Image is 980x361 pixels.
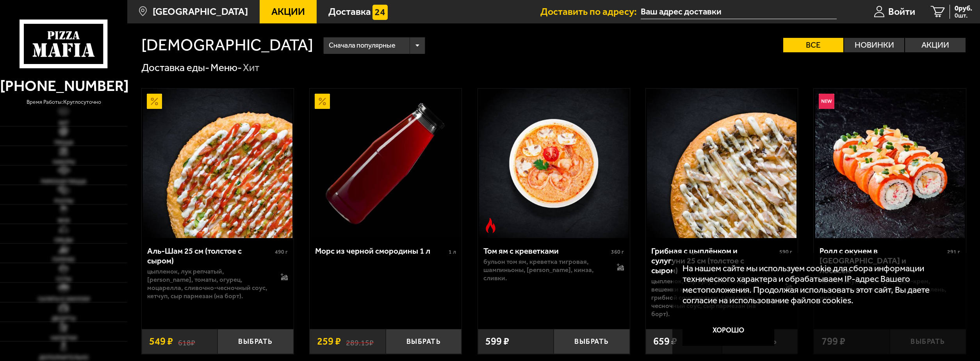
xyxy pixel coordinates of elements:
button: Выбрать [554,329,630,354]
span: Сначала популярные [329,36,396,55]
span: Супы [56,277,71,282]
span: 490 г [275,249,288,255]
div: Аль-Шам 25 см (толстое с сыром) [147,246,273,265]
span: Салаты и закуски [38,297,90,302]
p: На нашем сайте мы используем cookie для сбора информации технического характера и обрабатываем IP... [682,263,951,305]
div: Морс из черной смородины 1 л [315,246,446,256]
button: Выбрать [217,329,294,354]
span: Наборы [53,160,75,165]
span: Доставка [328,7,371,16]
span: Роллы [54,199,73,204]
p: бульон том ям, креветка тигровая, шампиньоны, [PERSON_NAME], кинза, сливки. [483,258,607,282]
img: Акционный [147,94,162,109]
p: цыпленок, лук репчатый, [PERSON_NAME], томаты, огурец, моцарелла, сливочно-чесночный соус, кетчуп... [147,267,271,300]
img: Том ям с креветками [479,89,629,238]
img: 15daf4d41897b9f0e9f617042186c801.svg [372,5,388,20]
span: 549 ₽ [149,336,173,347]
div: Ролл с окунем в [GEOGRAPHIC_DATA] и лососем [820,246,945,275]
span: 599 ₽ [485,336,509,347]
span: 0 руб. [955,5,972,12]
a: Меню- [210,62,242,74]
button: Выбрать [386,329,462,354]
label: Акции [905,38,965,52]
s: 618 ₽ [178,336,195,347]
h1: [DEMOGRAPHIC_DATA] [141,37,313,53]
span: 659 ₽ [653,336,677,347]
label: Все [783,38,843,52]
div: Хит [243,61,260,75]
span: Акции [271,7,305,16]
label: Новинки [844,38,904,52]
img: Морс из черной смородины 1 л [311,89,460,238]
span: 0 шт. [955,12,972,19]
span: Доставить по адресу: [540,7,641,16]
button: Хорошо [682,315,774,346]
s: 289.15 ₽ [346,336,374,347]
a: АкционныйМорс из черной смородины 1 л [310,89,461,238]
span: Напитки [51,336,77,341]
span: Обеды [54,238,73,243]
p: цыпленок, сыр сулугуни, моцарелла, вешенки жареные, жареный лук, грибной соус Жюльен, сливочно-че... [651,277,775,318]
a: АкционныйАль-Шам 25 см (толстое с сыром) [142,89,294,238]
span: 291 г [947,249,960,255]
a: Острое блюдоТом ям с креветками [478,89,630,238]
span: 259 ₽ [317,336,341,347]
span: Горячее [52,257,75,263]
span: Дополнительно [39,355,89,361]
img: Акционный [315,94,330,109]
div: Грибная с цыплёнком и сулугуни 25 см (толстое с сыром) [651,246,777,275]
div: Том ям с креветками [483,246,609,256]
span: 360 г [611,249,624,255]
img: Новинка [819,94,834,109]
a: Доставка еды- [141,62,209,74]
span: Войти [888,7,915,16]
img: Аль-Шам 25 см (толстое с сыром) [143,89,292,238]
span: [GEOGRAPHIC_DATA] [153,7,248,16]
span: WOK [58,218,70,224]
a: Грибная с цыплёнком и сулугуни 25 см (толстое с сыром) [646,89,798,238]
img: Ролл с окунем в темпуре и лососем [815,89,965,238]
span: 1 л [449,249,456,255]
span: Десерты [52,316,76,322]
span: Хит [59,121,69,126]
span: 590 г [779,249,792,255]
span: Пицца [54,140,73,146]
a: НовинкаРолл с окунем в темпуре и лососем [814,89,966,238]
img: Острое блюдо [483,218,498,233]
span: Римская пицца [41,179,86,185]
img: Грибная с цыплёнком и сулугуни 25 см (толстое с сыром) [647,89,796,238]
input: Ваш адрес доставки [641,5,837,19]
